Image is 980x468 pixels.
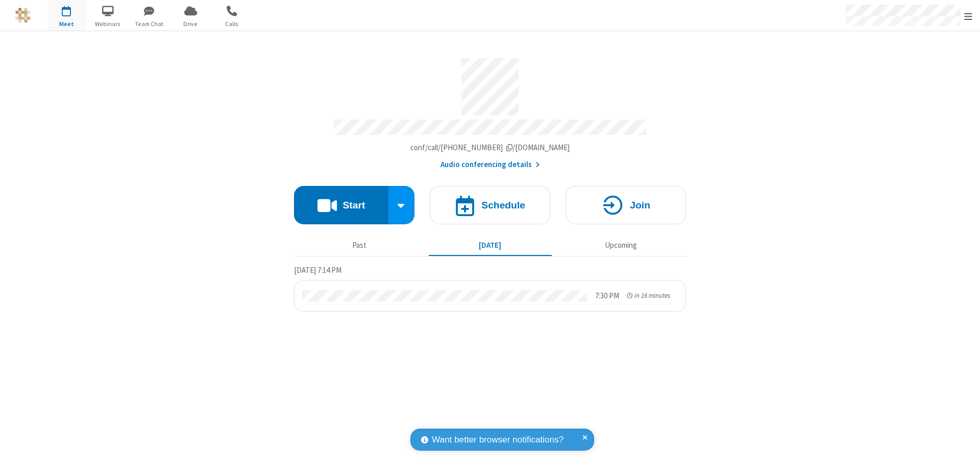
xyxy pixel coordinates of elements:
span: Drive [171,19,210,29]
button: Upcoming [559,236,682,255]
section: Account details [294,51,686,171]
span: Meet [47,19,86,29]
button: Audio conferencing details [440,159,540,171]
button: Start [294,186,388,224]
span: Calls [213,19,251,29]
span: in 16 minutes [634,291,670,300]
span: Copy my meeting room link [410,143,570,152]
button: Past [298,236,421,255]
div: 7:30 PM [595,290,619,302]
span: Want better browser notifications? [432,433,563,447]
button: Copy my meeting room linkCopy my meeting room link [410,142,570,154]
button: [DATE] [429,236,552,255]
span: [DATE] 7:14 PM [294,265,341,275]
img: QA Selenium DO NOT DELETE OR CHANGE [15,8,31,23]
div: Start conference options [388,186,415,224]
h4: Schedule [481,200,525,210]
span: Team Chat [130,19,168,29]
button: Join [566,186,686,224]
section: Today's Meetings [294,264,686,312]
button: Schedule [430,186,550,224]
h4: Start [342,200,365,210]
span: Webinars [89,19,127,29]
h4: Join [630,200,650,210]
